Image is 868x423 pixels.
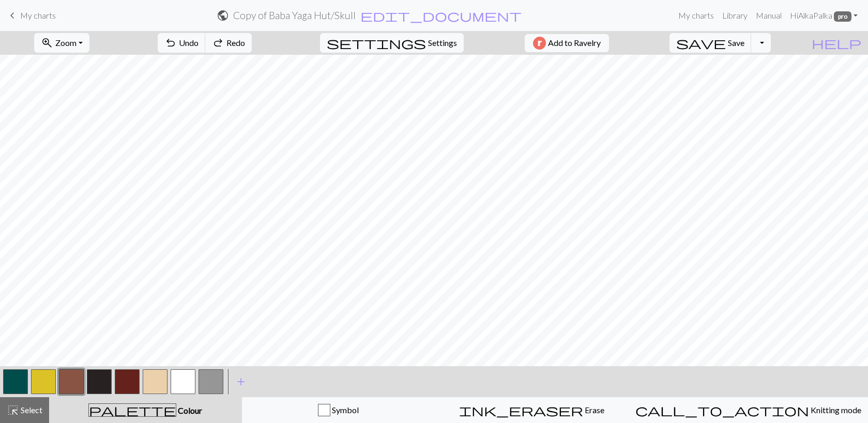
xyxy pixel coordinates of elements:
[674,5,718,26] a: My charts
[7,403,19,417] span: highlight_alt
[233,9,356,21] h2: Copy of Baba Yaga Hut / Skull
[728,38,744,48] span: Save
[89,403,176,417] span: palette
[786,5,862,26] a: HiAlkaPalka pro
[6,7,56,24] a: My charts
[669,33,752,53] button: Save
[676,36,726,50] span: save
[242,397,435,423] button: Symbol
[164,36,177,50] span: undo
[217,8,229,23] span: public
[226,38,245,48] span: Redo
[635,403,809,417] span: call_to_action
[179,38,199,48] span: Undo
[49,397,242,423] button: Colour
[176,405,202,415] span: Colour
[533,37,546,50] img: Ravelry
[834,11,851,22] span: pro
[158,33,206,53] button: Undo
[435,397,629,423] button: Erase
[55,38,77,48] span: Zoom
[212,36,224,50] span: redo
[327,36,426,50] span: settings
[718,5,752,26] a: Library
[360,8,522,23] span: edit_document
[428,37,457,49] span: Settings
[583,405,604,415] span: Erase
[320,33,464,53] button: SettingsSettings
[327,37,426,49] i: Settings
[330,405,359,415] span: Symbol
[548,37,601,50] span: Add to Ravelry
[525,34,609,52] button: Add to Ravelry
[6,8,19,23] span: keyboard_arrow_left
[752,5,786,26] a: Manual
[812,36,861,50] span: help
[205,33,252,53] button: Redo
[809,405,861,415] span: Knitting mode
[20,10,56,20] span: My charts
[41,36,53,50] span: zoom_in
[34,33,89,53] button: Zoom
[19,405,42,415] span: Select
[459,403,583,417] span: ink_eraser
[235,374,247,389] span: add
[629,397,868,423] button: Knitting mode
